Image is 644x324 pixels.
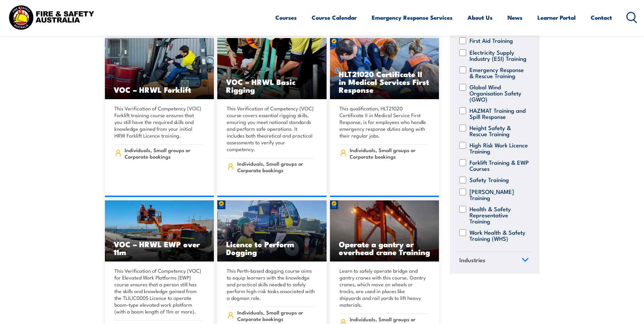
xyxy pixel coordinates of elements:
a: VOC – HRWL EWP over 11m [105,200,214,262]
p: This Perth-based dogging course aims to equip learners with the knowledge and practical skills ne... [227,267,315,301]
label: HAZMAT Training and Spill Response [470,107,529,120]
label: Emergency Response & Rescue Training [470,67,529,79]
img: HLT21020 Certificate II in Medical Services First Response [330,38,439,99]
a: Courses [275,8,297,26]
label: High Risk Work Licence Training [470,142,529,154]
img: VOC – HRWL Forklift [105,38,214,99]
p: This Verification of Competency (VOC) for Elevated Work Platforms (EWP) course ensures that a per... [114,267,203,315]
a: Industries [456,252,532,270]
h3: Operate a gantry or overhead crane Training [339,240,430,256]
a: Emergency Response Services [372,8,453,26]
h3: VOC – HRWL Forklift [114,86,205,93]
span: Individuals, Small groups or Corporate bookings [237,309,315,322]
img: Licence to Perform Dogging (1) [217,200,327,262]
img: VOC – HRWL EWP over 11m TRAINING [105,200,214,262]
a: News [508,8,522,26]
a: Operate a gantry or overhead crane Training [330,200,439,262]
p: This Verification of Competency (VOC) course covers essential rigging skills, ensuring you meet n... [227,105,315,152]
span: Individuals, Small groups or Corporate bookings [350,147,427,160]
h3: VOC – HRWL Basic Rigging [226,78,318,93]
label: Safety Training [470,177,509,183]
span: Individuals, Small groups or Corporate bookings [237,160,315,173]
a: Course Calendar [312,8,357,26]
p: This qualification, HLT21020 Certificate II in Medical Service First Response, is for employees w... [339,105,428,139]
h3: HLT21020 Certificate II in Medical Services First Response [339,70,430,93]
img: Operate a Gantry or Overhead Crane TRAINING [330,200,439,262]
span: Industries [459,255,485,265]
img: VOC – HRWL Basic Rigging [217,38,327,99]
label: First Aid Training [470,37,513,44]
p: This Verification of Competency (VOC) Forklift training course ensures that you still have the re... [114,105,203,139]
span: Individuals, Small groups or Corporate bookings [125,147,202,160]
label: Height Safety & Rescue Training [470,125,529,137]
label: Electricity Supply Industry (ESI) Training [470,49,529,61]
a: About Us [467,8,493,26]
h3: VOC – HRWL EWP over 11m [114,240,205,256]
label: [PERSON_NAME] Training [470,188,529,201]
label: Global Wind Organisation Safety (GWO) [470,84,529,102]
label: Forklift Training & EWP Courses [470,159,529,172]
label: Health & Safety Representative Training [470,206,529,224]
p: Learn to safely operate bridge and gantry cranes with this course. Gantry cranes, which move on w... [339,267,428,308]
h3: Licence to Perform Dogging [226,240,318,256]
a: Contact [591,8,612,26]
a: Licence to Perform Dogging [217,200,327,262]
label: Work Health & Safety Training (WHS) [470,229,529,241]
a: Learner Portal [537,8,576,26]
